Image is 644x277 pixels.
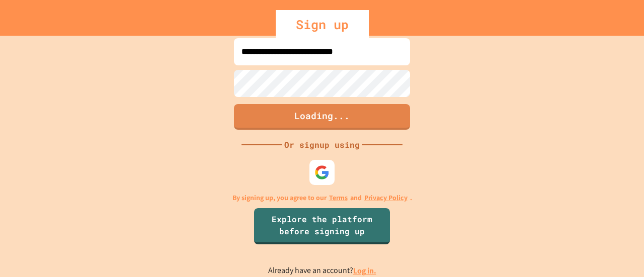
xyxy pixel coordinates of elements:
[276,10,369,39] div: Sign up
[364,193,408,203] a: Privacy Policy
[254,208,390,244] a: Explore the platform before signing up
[602,237,634,267] iframe: chat widget
[560,193,634,236] iframe: chat widget
[232,193,412,203] p: By signing up, you agree to our and .
[314,165,330,180] img: google-icon.svg
[234,104,410,130] button: Loading...
[353,265,376,276] a: Log in.
[282,139,362,151] div: Or signup using
[268,264,376,277] p: Already have an account?
[329,193,348,203] a: Terms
